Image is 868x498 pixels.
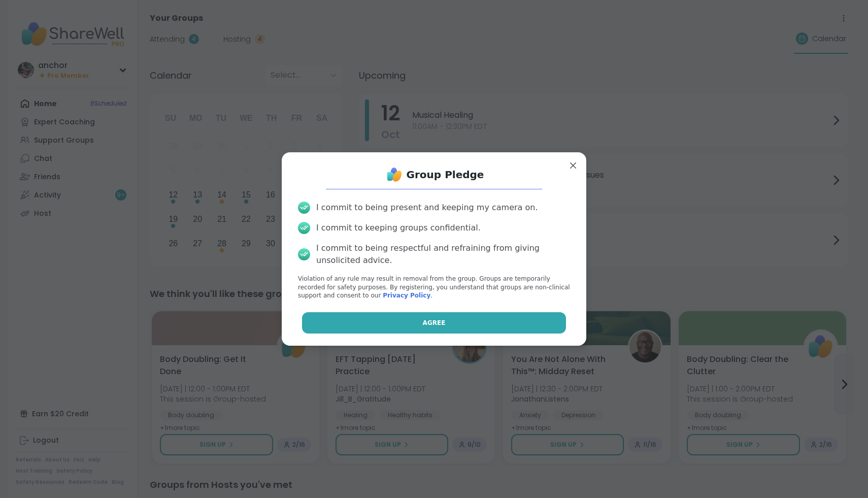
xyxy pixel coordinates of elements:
div: I commit to being present and keeping my camera on. [316,202,538,214]
h1: Group Pledge [407,168,484,182]
div: I commit to being respectful and refraining from giving unsolicited advice. [316,242,570,267]
img: ShareWell Logo [384,164,405,185]
div: I commit to keeping groups confidential. [316,222,481,234]
button: Agree [302,312,566,334]
a: Privacy Policy [383,292,430,299]
p: Violation of any rule may result in removal from the group. Groups are temporarily recorded for s... [298,275,570,300]
span: Agree [423,318,446,327]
